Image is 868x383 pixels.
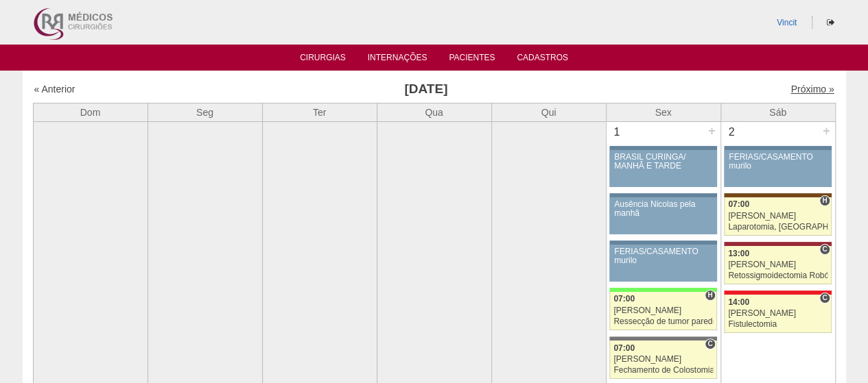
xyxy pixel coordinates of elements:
div: [PERSON_NAME] [613,355,713,364]
a: Próximo » [790,84,834,95]
span: Hospital [705,290,715,301]
div: Key: Aviso [609,146,716,150]
i: Sair [827,18,834,27]
span: 07:00 [613,294,635,304]
a: Cadastros [517,53,568,66]
a: C 13:00 [PERSON_NAME] Retossigmoidectomia Robótica [724,246,831,284]
div: FÉRIAS/CASAMENTO murilo [614,247,712,265]
div: + [821,122,832,140]
a: H 07:00 [PERSON_NAME] Ressecção de tumor parede abdominal pélvica [609,292,716,330]
a: C 07:00 [PERSON_NAME] Fechamento de Colostomia ou Enterostomia [609,341,716,379]
div: Key: Aviso [609,240,716,245]
a: « Anterior [34,84,75,95]
th: Qui [491,103,606,121]
div: Ausência Nicolas pela manhã [614,200,712,218]
div: [PERSON_NAME] [728,212,828,221]
div: Key: Aviso [724,146,831,150]
a: BRASIL CURINGA/ MANHÃ E TARDE [609,150,716,187]
a: Pacientes [449,53,495,66]
div: Key: Sírio Libanês [724,242,831,246]
a: Internações [368,53,427,66]
span: 14:00 [728,297,749,307]
div: Key: Santa Catarina [609,336,716,341]
span: Consultório [819,244,830,255]
a: Vincit [777,18,797,27]
div: + [706,122,718,140]
a: H 07:00 [PERSON_NAME] Laparotomia, [GEOGRAPHIC_DATA], Drenagem, Bridas [724,197,831,236]
div: Key: Santa Joana [724,193,831,197]
th: Sex [606,103,720,121]
div: 2 [721,122,742,143]
div: Key: Brasil [609,288,716,292]
div: Laparotomia, [GEOGRAPHIC_DATA], Drenagem, Bridas [728,223,828,232]
span: Consultório [705,338,715,349]
div: [PERSON_NAME] [728,260,828,269]
div: Fistulectomia [728,320,828,329]
a: Cirurgias [300,53,346,66]
th: Sáb [720,103,835,121]
th: Ter [262,103,377,121]
div: 1 [607,122,628,143]
th: Dom [33,103,148,121]
div: [PERSON_NAME] [613,306,713,315]
h3: [DATE] [226,79,626,99]
span: 07:00 [728,199,749,209]
a: FÉRIAS/CASAMENTO murilo [724,150,831,187]
span: 07:00 [613,343,635,353]
span: Hospital [819,195,830,206]
div: Key: Assunção [724,291,831,295]
span: Consultório [819,293,830,304]
span: 13:00 [728,249,749,258]
div: FÉRIAS/CASAMENTO murilo [729,153,827,171]
div: BRASIL CURINGA/ MANHÃ E TARDE [614,153,712,171]
div: Retossigmoidectomia Robótica [728,271,828,280]
div: Fechamento de Colostomia ou Enterostomia [613,366,713,375]
a: Ausência Nicolas pela manhã [609,197,716,234]
a: FÉRIAS/CASAMENTO murilo [609,245,716,282]
th: Qua [377,103,491,121]
th: Seg [148,103,262,121]
div: [PERSON_NAME] [728,309,828,318]
a: C 14:00 [PERSON_NAME] Fistulectomia [724,295,831,333]
div: Key: Aviso [609,193,716,197]
div: Ressecção de tumor parede abdominal pélvica [613,317,713,326]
